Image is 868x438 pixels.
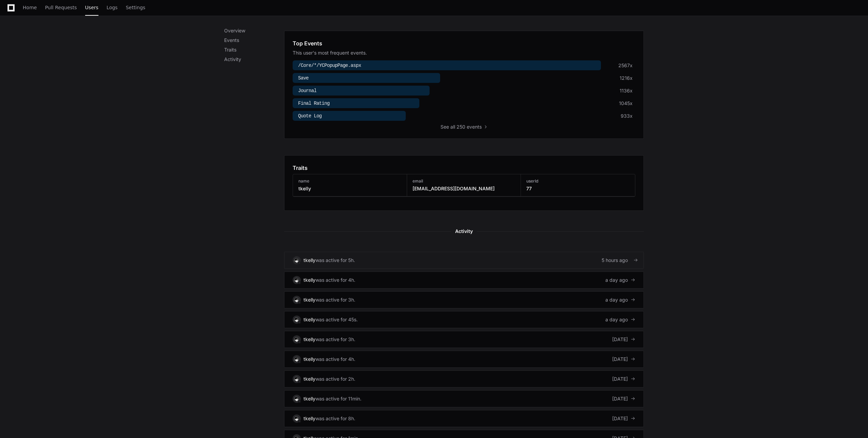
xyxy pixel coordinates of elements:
[293,164,308,172] h1: Traits
[298,178,311,184] h3: name
[284,272,644,289] a: tkellywas active for 4h.a day ago
[315,356,355,363] div: was active for 4h.
[621,113,633,119] div: 933x
[298,185,311,192] h3: tkelly
[618,62,633,69] div: 2567x
[45,5,77,10] span: Pull Requests
[304,336,315,343] div: tkelly
[284,311,644,328] a: tkellywas active for 45s.a day ago
[440,123,449,130] span: See
[293,356,300,362] img: 2.svg
[284,291,644,308] a: tkellywas active for 3h.a day ago
[605,277,635,283] div: a day ago
[605,316,635,323] div: a day ago
[293,257,300,263] img: 2.svg
[298,75,309,81] span: Save
[284,390,644,407] a: tkellywas active for 11min.[DATE]
[526,178,538,184] h3: userId
[293,395,300,402] img: 2.svg
[315,257,355,264] div: was active for 5h.
[224,56,284,63] p: Activity
[612,336,635,343] div: [DATE]
[304,376,315,382] div: tkelly
[315,336,355,343] div: was active for 3h.
[413,178,495,184] h3: email
[315,415,355,422] div: was active for 8h.
[85,5,98,10] span: Users
[284,370,644,388] a: tkellywas active for 2h.[DATE]
[293,296,300,303] img: 2.svg
[284,351,644,368] a: tkellywas active for 4h.[DATE]
[620,87,633,94] div: 1136x
[304,356,315,363] div: tkelly
[293,277,300,283] img: 2.svg
[304,316,315,323] div: tkelly
[451,227,477,235] span: Activity
[315,395,361,402] div: was active for 11min.
[612,415,635,422] div: [DATE]
[293,49,635,56] div: This user's most frequent events.
[126,5,145,10] span: Settings
[605,296,635,303] div: a day ago
[612,376,635,382] div: [DATE]
[612,356,635,363] div: [DATE]
[413,185,495,192] h3: [EMAIL_ADDRESS][DOMAIN_NAME]
[602,257,635,264] div: 5 hours ago
[293,415,300,422] img: 2.svg
[440,123,488,130] button: Seeall 250 events
[304,395,315,402] div: tkelly
[612,395,635,402] div: [DATE]
[293,336,300,342] img: 2.svg
[224,37,284,44] p: Events
[315,277,355,283] div: was active for 4h.
[304,296,315,303] div: tkelly
[620,75,633,82] div: 1216x
[293,164,635,172] app-pz-page-link-header: Traits
[224,46,284,53] p: Traits
[298,88,316,93] span: Journal
[23,5,37,10] span: Home
[293,39,322,47] h1: Top Events
[304,277,315,283] div: tkelly
[293,316,300,323] img: 2.svg
[298,101,329,106] span: Final Rating
[224,27,284,34] p: Overview
[107,5,118,10] span: Logs
[526,185,538,192] h3: 77
[284,410,644,427] a: tkellywas active for 8h.[DATE]
[304,415,315,422] div: tkelly
[315,296,355,303] div: was active for 3h.
[284,252,644,269] a: tkellywas active for 5h.5 hours ago
[293,376,300,382] img: 2.svg
[298,113,322,119] span: Quote Log
[284,331,644,348] a: tkellywas active for 3h.[DATE]
[450,123,482,130] span: all 250 events
[619,100,633,107] div: 1045x
[315,316,358,323] div: was active for 45s.
[304,257,315,264] div: tkelly
[315,376,355,382] div: was active for 2h.
[298,63,361,68] span: /Core/*/YCPopupPage.aspx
